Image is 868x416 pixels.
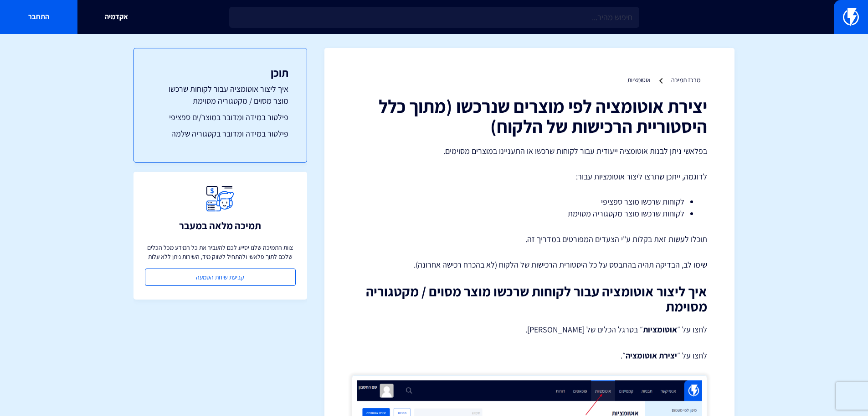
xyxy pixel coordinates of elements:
p: לחצו על ״ ״ בסרגל הכלים של [PERSON_NAME]. [352,323,707,336]
a: קביעת שיחת הטמעה [145,269,296,286]
p: תוכלו לעשות זאת בקלות ע"י הצעדים המפורטים במדריך זה. [352,233,707,245]
a: מרכז תמיכה [671,76,700,84]
li: לקוחות שרכשו מוצר מקטגוריה מסוימת [375,208,684,220]
h2: איך ליצור אוטומציה עבור לקוחות שרכשו מוצר מסוים / מקטגוריה מסוימת [352,284,707,314]
a: איך ליצור אוטומציה עבור לקוחות שרכשו מוצר מסוים / מקטגוריה מסוימת [152,83,288,106]
a: אוטומציות [627,76,651,84]
a: פילטור במידה ומדובר במוצר/ים ספציפי [152,111,288,123]
strong: יצירת אוטומציה [626,350,677,361]
p: לדוגמה, ייתכן שתרצו ליצור אוטומציות עבור: [352,171,707,183]
input: חיפוש מהיר... [229,7,639,28]
p: שימו לב, הבדיקה תהיה בהתבסס על כל היסטורית הרכישות של הלקוח (לא בהכרח רכישה אחרונה). [352,259,707,271]
p: בפלאשי ניתן לבנות אוטומציה ייעודית עבור לקוחות שרכשו או התעניינו במוצרים מסוימים. [352,145,707,157]
p: לחצו על ״ ״. [352,350,707,362]
h3: תוכן [152,67,288,79]
h3: תמיכה מלאה במעבר [179,220,261,231]
strong: אוטומציות [643,324,677,335]
li: לקוחות שרכשו מוצר ספציפי [375,196,684,208]
p: צוות התמיכה שלנו יסייע לכם להעביר את כל המידע מכל הכלים שלכם לתוך פלאשי ולהתחיל לשווק מיד, השירות... [145,243,296,261]
h1: יצירת אוטומציה לפי מוצרים שנרכשו (מתוך כלל היסטוריית הרכישות של הלקוח) [352,96,707,136]
a: פילטור במידה ומדובר בקטגוריה שלמה [152,128,288,140]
